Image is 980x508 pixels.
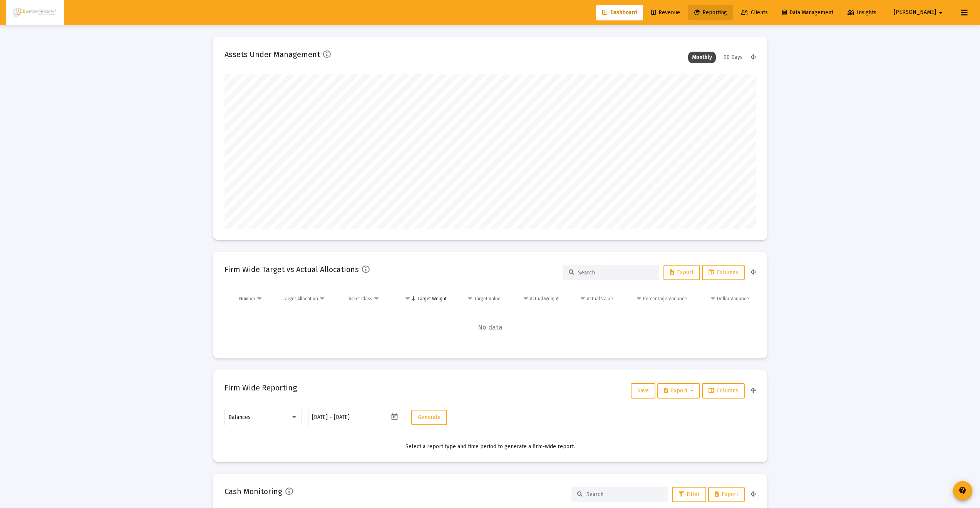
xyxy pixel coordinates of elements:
span: Reporting [694,9,727,16]
td: Column Number [234,289,278,308]
button: Export [708,487,745,502]
button: Filter [672,487,706,502]
span: Save [637,387,649,394]
div: Target Weight [417,296,447,302]
button: Open calendar [389,411,400,422]
span: Show filter options for column 'Number' [256,296,262,301]
span: Show filter options for column 'Actual Weight' [523,296,529,301]
div: Actual Value [587,296,613,302]
div: Data grid [224,289,756,347]
input: Start date [312,414,328,421]
button: Columns [702,383,745,399]
span: Export [664,387,694,394]
td: Column Actual Weight [506,289,564,308]
a: Dashboard [596,5,643,20]
input: Search [586,491,662,498]
button: Generate [411,410,447,425]
button: Columns [702,265,745,280]
td: Column Target Value [452,289,506,308]
span: Balances [228,414,251,421]
span: Dashboard [602,9,637,16]
span: Show filter options for column 'Target Value' [467,296,473,301]
input: End date [334,414,371,421]
span: Columns [709,387,738,394]
span: Columns [709,269,738,276]
td: Column Target Allocation [277,289,343,308]
span: Revenue [651,9,680,16]
h2: Assets Under Management [224,48,320,61]
span: [PERSON_NAME] [894,9,936,16]
span: Generate [418,414,441,421]
span: Export [715,491,738,498]
div: 90 Days [720,52,747,63]
div: Target Allocation [283,296,318,302]
h2: Cash Monitoring [224,485,282,498]
img: Dashboard [12,5,58,20]
span: Filter [678,491,700,498]
button: Save [631,383,655,399]
div: Asset Class [348,296,372,302]
span: Clients [741,9,768,16]
td: Column Asset Class [343,289,394,308]
td: Column Actual Value [564,289,618,308]
div: Percentage Variance [643,296,687,302]
span: Data Management [782,9,833,16]
td: Column Target Weight [394,289,452,308]
span: Show filter options for column 'Dollar Variance' [710,296,716,301]
span: Show filter options for column 'Percentage Variance' [636,296,642,301]
div: Target Value [474,296,501,302]
div: Monthly [688,52,716,63]
span: Show filter options for column 'Actual Value' [580,296,586,301]
mat-icon: contact_support [958,486,967,495]
td: Column Dollar Variance [692,289,756,308]
span: No data [224,323,756,332]
span: Insights [848,9,876,16]
h2: Firm Wide Target vs Actual Allocations [224,263,359,276]
h2: Firm Wide Reporting [224,382,297,394]
div: Actual Weight [530,296,559,302]
a: Clients [735,5,774,20]
a: Data Management [776,5,839,20]
button: Export [657,383,700,399]
td: Column Percentage Variance [618,289,692,308]
a: Insights [841,5,883,20]
span: Show filter options for column 'Target Allocation' [319,296,325,301]
mat-icon: arrow_drop_down [936,5,945,20]
div: Number [239,296,255,302]
div: Dollar Variance [717,296,749,302]
span: – [329,414,332,421]
button: [PERSON_NAME] [885,5,955,20]
span: Export [670,269,694,276]
span: Show filter options for column 'Asset Class' [374,296,379,301]
a: Revenue [645,5,686,20]
a: Reporting [688,5,733,20]
div: Select a report type and time period to generate a firm-wide report. [224,443,756,451]
span: Show filter options for column 'Target Weight' [405,296,410,301]
button: Export [663,265,700,280]
input: Search [578,269,653,276]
